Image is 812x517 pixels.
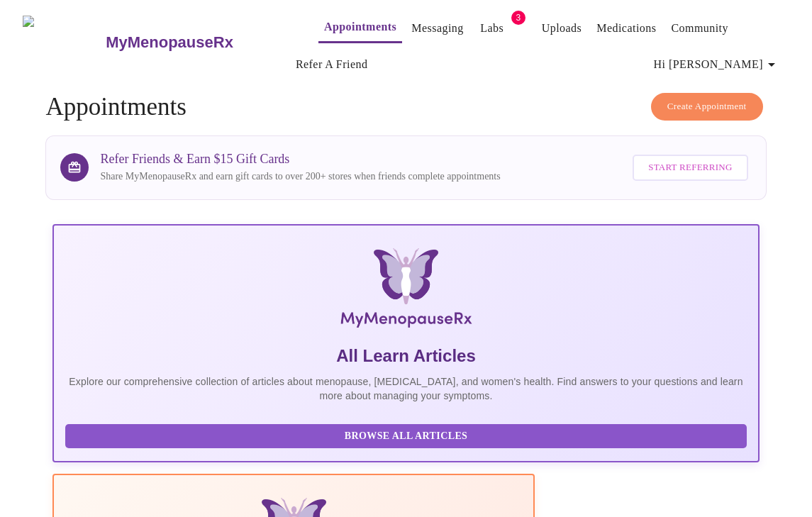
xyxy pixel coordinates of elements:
[324,17,396,37] a: Appointments
[100,169,500,184] p: Share MyMenopauseRx and earn gift cards to over 200+ stores when friends complete appointments
[172,248,640,333] img: MyMenopauseRx Logo
[290,50,374,79] button: Refer a Friend
[469,14,515,43] button: Labs
[536,14,588,43] button: Uploads
[100,152,500,167] h3: Refer Friends & Earn $15 Gift Cards
[629,148,751,188] a: Start Referring
[542,18,582,38] a: Uploads
[79,428,732,445] span: Browse All Articles
[654,55,780,74] span: Hi [PERSON_NAME]
[667,99,747,115] span: Create Appointment
[411,18,463,38] a: Messaging
[406,14,469,43] button: Messaging
[671,18,728,38] a: Community
[23,16,104,69] img: MyMenopauseRx Logo
[648,160,732,176] span: Start Referring
[665,14,734,43] button: Community
[633,155,747,181] button: Start Referring
[45,93,766,121] h4: Appointments
[591,14,662,43] button: Medications
[65,429,750,441] a: Browse All Articles
[651,93,763,121] button: Create Appointment
[648,50,786,79] button: Hi [PERSON_NAME]
[65,345,746,367] h5: All Learn Articles
[104,18,290,67] a: MyMenopauseRx
[65,424,746,449] button: Browse All Articles
[596,18,656,38] a: Medications
[318,13,402,43] button: Appointments
[511,11,525,25] span: 3
[480,18,504,38] a: Labs
[296,55,368,74] a: Refer a Friend
[106,33,233,52] h3: MyMenopauseRx
[65,374,746,403] p: Explore our comprehensive collection of articles about menopause, [MEDICAL_DATA], and women's hea...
